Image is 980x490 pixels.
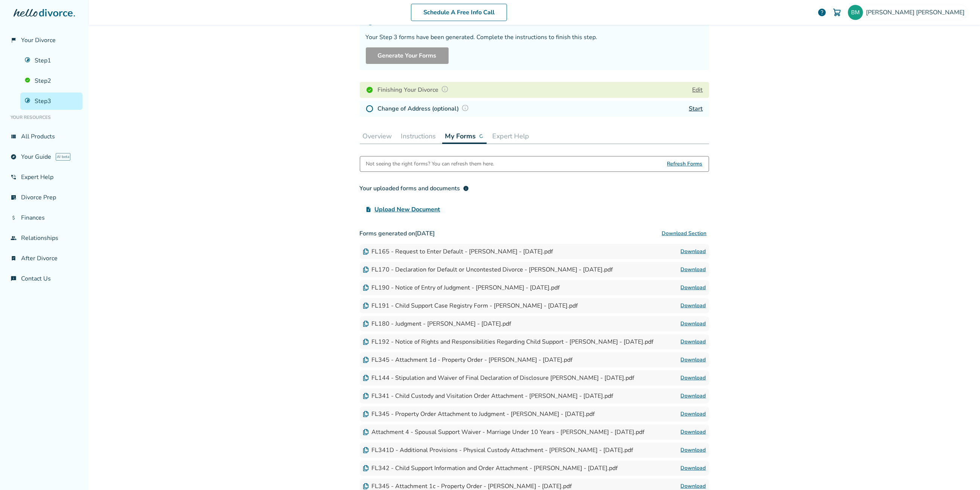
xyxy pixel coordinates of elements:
[366,156,495,171] div: Not seeing the right forms? You can refresh them here.
[11,255,17,261] span: bookmark_check
[56,153,70,161] span: AI beta
[6,128,82,145] a: view_listAll Products
[6,270,82,287] a: chat_infoContact Us
[11,174,17,180] span: phone_in_talk
[479,134,484,138] img: ...
[6,168,82,186] a: phone_in_talkExpert Help
[366,105,373,112] img: Not Started
[363,267,369,273] img: Document
[366,33,703,41] div: Your Step 3 forms have been generated. Complete the instructions to finish this step.
[681,410,706,419] a: Download
[363,428,645,436] div: Attachment 4 - Spousal Support Waiver - Marriage Under 10 Years - [PERSON_NAME] - [DATE].pdf
[378,104,471,114] h4: Change of Address (optional)
[360,129,395,144] button: Overview
[366,206,372,212] span: upload_file
[848,5,863,20] img: Brianna Matheus
[363,321,369,327] img: Document
[375,205,440,214] span: Upload New Document
[681,301,706,310] a: Download
[20,93,82,110] a: Step3
[6,229,82,247] a: groupRelationships
[363,284,560,292] div: FL190 - Notice of Entry of Judgment - [PERSON_NAME] - [DATE].pdf
[363,247,553,256] div: FL165 - Request to Enter Default - [PERSON_NAME] - [DATE].pdf
[692,85,703,94] button: Edit
[11,235,17,241] span: group
[461,104,469,112] img: Question Mark
[6,209,82,226] a: attach_moneyFinances
[363,303,369,309] img: Document
[363,410,595,418] div: FL345 - Property Order Attachment to Judgment - [PERSON_NAME] - [DATE].pdf
[11,215,17,221] span: attach_money
[660,226,709,241] button: Download Section
[363,465,369,471] img: Document
[11,276,17,282] span: chat_info
[681,373,706,382] a: Download
[681,265,706,274] a: Download
[832,8,842,17] img: Cart
[681,464,706,473] a: Download
[398,129,439,144] button: Instructions
[363,285,369,291] img: Document
[363,411,369,417] img: Document
[20,52,82,69] a: Step1
[363,357,369,363] img: Document
[363,320,511,328] div: FL180 - Judgment - [PERSON_NAME] - [DATE].pdf
[363,265,613,274] div: FL170 - Declaration for Default or Uncontested Divorce - [PERSON_NAME] - [DATE].pdf
[463,185,469,191] span: info
[681,428,706,437] a: Download
[363,483,369,489] img: Document
[363,446,633,454] div: FL341D - Additional Provisions - Physical Custody Attachment - [PERSON_NAME] - [DATE].pdf
[681,319,706,328] a: Download
[681,247,706,256] a: Download
[363,447,369,453] img: Document
[667,156,703,171] span: Refresh Forms
[441,85,449,93] img: Question Mark
[378,85,451,95] h4: Finishing Your Divorce
[363,338,654,346] div: FL192 - Notice of Rights and Responsibilities Regarding Child Support - [PERSON_NAME] - [DATE].pdf
[20,72,82,90] a: Step2
[6,250,82,267] a: bookmark_checkAfter Divorce
[363,429,369,435] img: Document
[6,148,82,165] a: exploreYour GuideAI beta
[6,32,82,49] a: flag_2Your Divorce
[363,339,369,345] img: Document
[681,446,706,455] a: Download
[363,374,635,382] div: FL144 - Stipulation and Waiver of Final Declaration of Disclosure [PERSON_NAME] - [DATE].pdf
[490,129,533,144] button: Expert Help
[21,36,56,44] span: Your Divorce
[6,110,82,125] li: Your Resources
[689,105,703,113] a: Start
[942,454,980,490] iframe: Chat Widget
[681,391,706,400] a: Download
[11,37,17,43] span: flag_2
[363,392,613,400] div: FL341 - Child Custody and Visitation Order Attachment - [PERSON_NAME] - [DATE].pdf
[363,393,369,399] img: Document
[817,8,826,17] a: help
[366,47,449,64] button: Generate Your Forms
[411,4,507,21] a: Schedule A Free Info Call
[6,189,82,206] a: list_alt_checkDivorce Prep
[360,184,469,193] div: Your uploaded forms and documents
[681,283,706,292] a: Download
[363,464,618,472] div: FL342 - Child Support Information and Order Attachment - [PERSON_NAME] - [DATE].pdf
[363,249,369,255] img: Document
[363,302,578,310] div: FL191 - Child Support Case Registry Form - [PERSON_NAME] - [DATE].pdf
[366,86,373,94] img: Completed
[681,337,706,346] a: Download
[11,194,17,200] span: list_alt_check
[363,375,369,381] img: Document
[360,226,709,241] h3: Forms generated on [DATE]
[363,356,573,364] div: FL345 - Attachment 1d - Property Order - [PERSON_NAME] - [DATE].pdf
[11,133,17,140] span: view_list
[681,355,706,364] a: Download
[866,8,968,17] span: [PERSON_NAME] [PERSON_NAME]
[11,154,17,160] span: explore
[442,129,487,144] button: My Forms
